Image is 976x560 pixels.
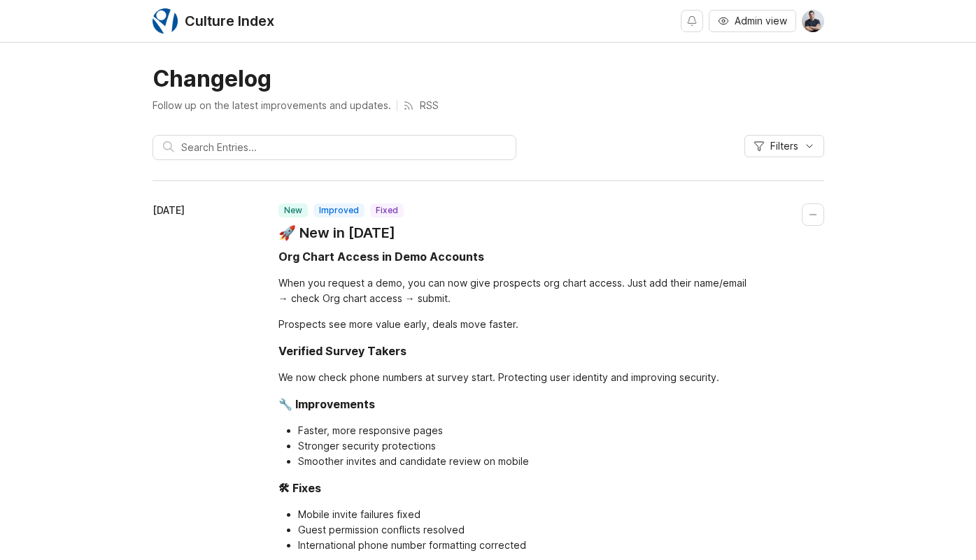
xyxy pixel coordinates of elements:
input: Search Entries... [181,140,506,155]
div: We now check phone numbers at survey start. Protecting user identity and improving security. [278,370,754,385]
button: Filters [744,135,824,157]
a: RSS [403,99,439,113]
p: RSS [420,99,439,113]
p: improved [319,205,359,216]
div: Org Chart Access in Demo Accounts [278,248,484,265]
li: Faster, more responsive pages [298,423,754,438]
button: Collapse changelog entry [802,203,824,226]
button: Admin view [709,10,796,32]
h1: Changelog [153,65,824,93]
button: Notifications [681,10,703,32]
div: 🔧 Improvements [278,396,375,412]
a: 🚀 New in [DATE] [278,223,404,243]
img: Culture Index logo [153,8,178,34]
li: Smoother invites and candidate review on mobile [298,454,754,469]
p: Follow up on the latest improvements and updates. [153,99,391,113]
div: Verified Survey Takers [278,343,406,359]
div: When you request a demo, you can now give prospects org chart access. Just add their name/email →... [278,275,754,306]
div: Prospects see more value early, deals move faster. [278,317,754,332]
div: Culture Index [185,14,274,28]
time: [DATE] [153,204,185,216]
li: International phone number formatting corrected [298,538,754,553]
li: Guest permission conflicts resolved [298,522,754,538]
li: Mobile invite failures fixed [298,507,754,522]
span: Admin view [735,14,787,28]
img: Jeremy Fiest [802,10,824,32]
p: fixed [376,205,398,216]
p: new [284,205,302,216]
div: 🛠 Fixes [278,480,321,496]
span: Filters [770,139,798,153]
li: Stronger security protections [298,438,754,454]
